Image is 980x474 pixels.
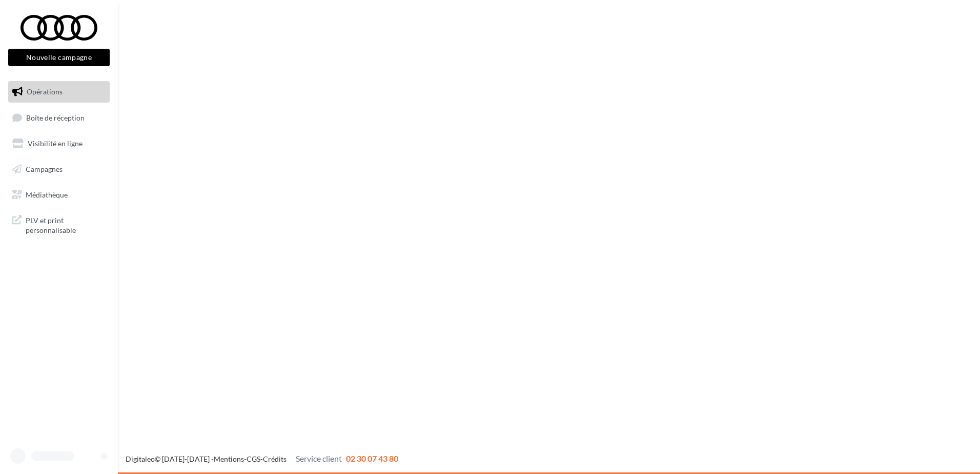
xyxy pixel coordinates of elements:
a: Campagnes [6,159,112,180]
span: Opérations [27,87,63,96]
a: CGS [247,455,260,463]
a: Crédits [263,455,287,463]
a: PLV et print personnalisable [6,209,112,240]
span: Campagnes [26,165,63,173]
a: Boîte de réception [6,107,112,129]
span: Service client [296,453,342,463]
span: 02 30 07 43 80 [346,453,398,463]
a: Opérations [6,81,112,103]
a: Digitaleo [126,455,155,463]
span: Médiathèque [26,190,68,199]
span: Boîte de réception [26,113,85,122]
button: Nouvelle campagne [8,49,110,66]
span: Visibilité en ligne [28,139,83,148]
a: Mentions [214,455,244,463]
a: Médiathèque [6,184,112,206]
span: PLV et print personnalisable [26,213,106,235]
a: Visibilité en ligne [6,133,112,154]
span: © [DATE]-[DATE] - - - [126,455,398,463]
